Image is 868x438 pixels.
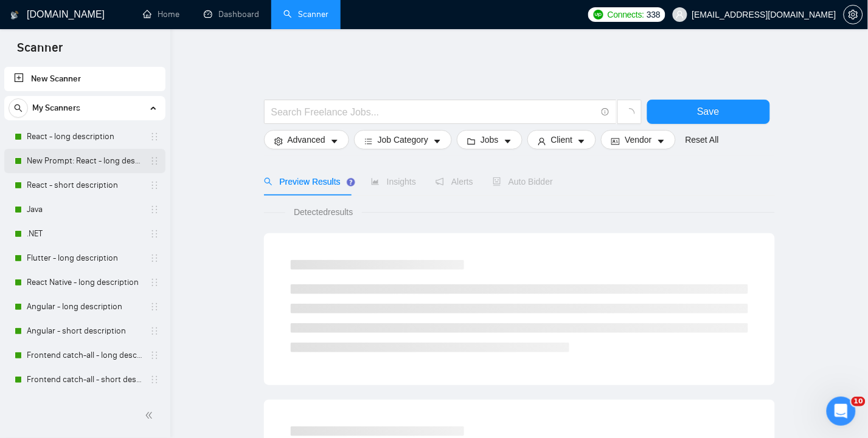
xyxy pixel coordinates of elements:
span: caret-down [504,137,512,146]
a: searchScanner [283,9,328,19]
span: 10 [852,397,866,406]
a: Java [27,197,142,222]
button: userClientcaret-down [527,130,597,149]
button: folderJobscaret-down [457,130,523,149]
span: holder [150,302,159,312]
span: robot [493,177,501,186]
span: holder [150,278,159,287]
span: info-circle [602,108,609,116]
span: holder [150,132,159,142]
span: Client [551,133,573,146]
span: Save [697,104,719,119]
span: holder [150,375,159,385]
span: holder [150,180,159,190]
iframe: Intercom live chat [827,397,856,426]
a: Frontend catch-all - short description [27,368,142,392]
a: .NET [27,222,142,246]
span: Connects: [608,8,644,21]
img: upwork-logo.png [594,10,603,19]
span: user [538,137,546,146]
span: double-left [145,409,157,422]
a: homeHome [143,9,179,19]
a: New Scanner [14,67,156,91]
span: holder [150,326,159,336]
span: Insights [371,177,416,186]
button: barsJob Categorycaret-down [354,130,452,149]
a: React - long description [27,125,142,149]
span: notification [436,177,444,186]
a: Angular - short description [27,319,142,343]
a: Frontend catch-all - long description [27,343,142,368]
span: caret-down [577,137,586,146]
button: settingAdvancedcaret-down [264,130,349,149]
a: React Native - long description [27,270,142,295]
a: React - short description [27,173,142,197]
span: search [9,104,27,112]
button: search [9,98,28,118]
span: bars [364,137,373,146]
button: idcardVendorcaret-down [601,130,675,149]
div: Tooltip anchor [345,177,356,188]
a: Reset All [686,133,719,146]
a: New Prompt: React - long description [27,149,142,173]
span: Vendor [625,133,651,146]
button: setting [844,5,863,24]
span: loading [624,108,635,119]
span: caret-down [433,137,442,146]
span: Advanced [288,133,325,146]
span: holder [150,253,159,263]
span: caret-down [330,137,339,146]
a: dashboardDashboard [204,9,259,19]
span: user [676,10,684,19]
span: 338 [647,8,660,21]
input: Search Freelance Jobs... [271,104,596,120]
span: Scanner [7,39,72,64]
button: Save [647,100,770,124]
span: Detected results [285,205,361,219]
span: Auto Bidder [493,177,553,186]
span: area-chart [371,177,380,186]
span: holder [150,156,159,166]
a: setting [844,10,863,19]
a: Vue - long description [27,392,142,416]
span: folder [467,137,476,146]
span: Jobs [481,133,499,146]
a: Angular - long description [27,295,142,319]
span: search [264,177,273,186]
span: idcard [611,137,620,146]
span: holder [150,351,159,360]
span: holder [150,205,159,214]
a: Flutter - long description [27,246,142,270]
span: setting [274,137,283,146]
img: logo [10,5,19,25]
span: setting [844,10,863,19]
li: New Scanner [4,67,165,91]
span: Alerts [436,177,473,186]
span: Job Category [378,133,428,146]
span: caret-down [657,137,665,146]
span: Preview Results [264,177,352,186]
span: holder [150,229,159,239]
span: My Scanners [32,96,80,120]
